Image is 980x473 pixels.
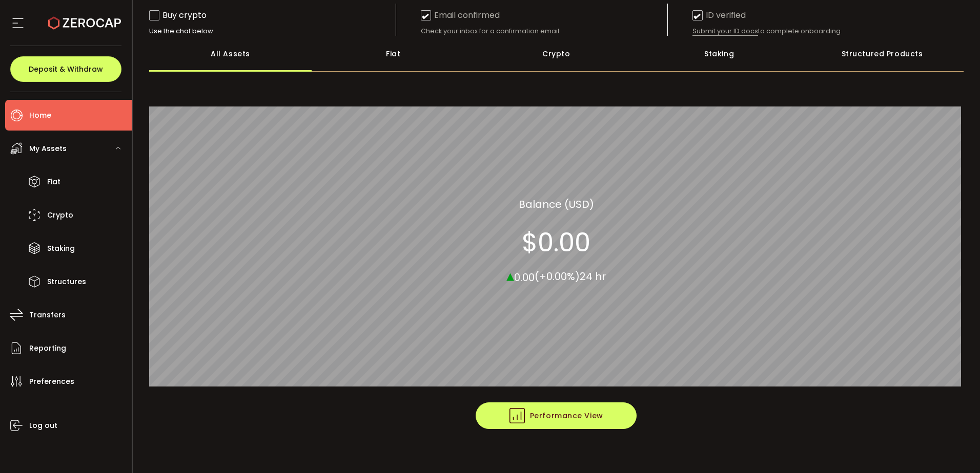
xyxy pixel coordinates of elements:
[580,269,606,284] span: 24 hr
[10,56,121,82] button: Deposit & Withdraw
[47,175,60,189] span: Fiat
[514,270,535,284] span: 0.00
[149,36,312,72] div: All Assets
[801,36,964,72] div: Structured Products
[475,36,638,72] div: Crypto
[29,66,103,73] span: Deposit & Withdraw
[692,27,758,36] span: Submit your ID docs
[692,27,940,36] div: to complete onboarding.
[29,308,66,322] span: Transfers
[29,141,67,156] span: My Assets
[692,9,746,21] div: ID verified
[47,208,73,223] span: Crypto
[312,36,475,72] div: Fiat
[519,196,594,211] section: Balance (USD)
[149,27,396,36] div: Use the chat below
[47,241,75,256] span: Staking
[29,418,57,433] span: Log out
[638,36,801,72] div: Staking
[535,269,580,284] span: (+0.00%)
[47,274,86,289] span: Structures
[861,362,980,473] iframe: Chat Widget
[421,9,500,21] div: Email confirmed
[29,341,66,356] span: Reporting
[476,402,637,429] button: Performance View
[506,264,514,286] span: ▴
[149,9,207,21] div: Buy crypto
[29,374,74,389] span: Preferences
[29,108,51,123] span: Home
[509,408,603,423] span: Performance View
[421,27,668,36] div: Check your inbox for a confirmation email.
[522,227,590,257] section: $0.00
